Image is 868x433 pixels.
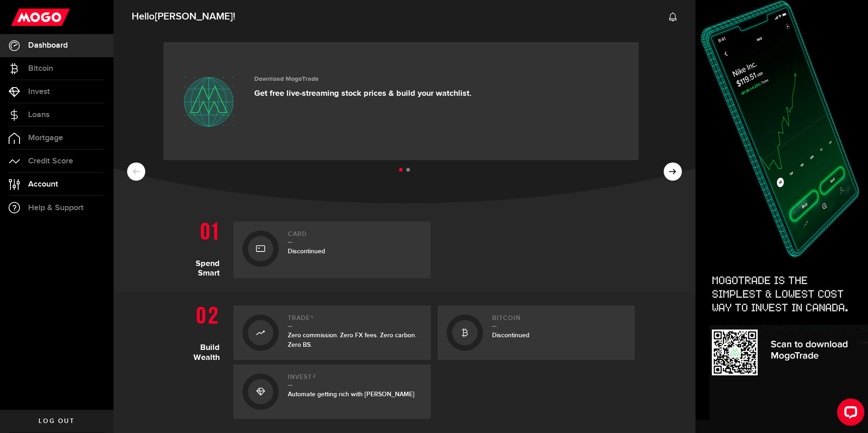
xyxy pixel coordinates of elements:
[830,395,868,433] iframe: LiveChat chat widget
[174,301,227,419] h1: Build Wealth
[163,42,639,160] a: Download MogoTrade Get free live-streaming stock prices & build your watchlist.
[39,418,74,424] span: Log out
[311,315,313,320] sup: 1
[28,157,73,165] span: Credit Score
[492,331,529,339] span: Discontinued
[28,111,49,119] span: Loans
[438,305,635,360] a: BitcoinDiscontinued
[28,64,53,73] span: Bitcoin
[254,89,472,98] p: Get free live-streaming stock prices & build your watchlist.
[132,7,235,26] span: Hello !
[28,180,58,188] span: Account
[288,231,422,243] h2: Card
[233,305,431,360] a: Trade1Zero commission. Zero FX fees. Zero carbon. Zero BS.
[174,217,227,278] h1: Spend Smart
[288,390,414,398] span: Automate getting rich with [PERSON_NAME]
[28,88,50,96] span: Invest
[28,134,63,142] span: Mortgage
[492,315,626,327] h2: Bitcoin
[313,374,316,379] sup: 2
[288,374,422,386] h2: Invest
[155,10,233,23] span: [PERSON_NAME]
[288,247,325,255] span: Discontinued
[28,41,68,49] span: Dashboard
[254,75,472,83] h3: Download MogoTrade
[288,331,416,349] span: Zero commission. Zero FX fees. Zero carbon. Zero BS.
[233,221,431,278] a: CardDiscontinued
[288,315,422,327] h2: Trade
[28,204,84,212] span: Help & Support
[233,364,431,419] a: Invest2Automate getting rich with [PERSON_NAME]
